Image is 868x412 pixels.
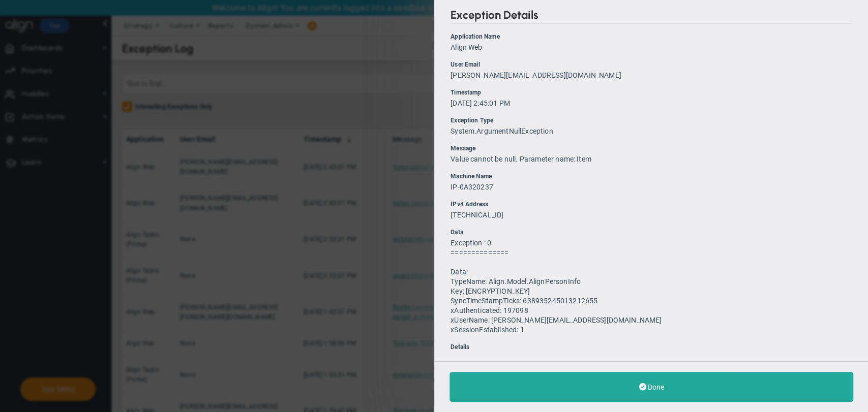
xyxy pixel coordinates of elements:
span: Align Web [451,43,482,51]
span: IP-0A320237 [451,183,493,191]
span: [TECHNICAL_ID] [451,211,503,219]
div: Machine Name [451,172,852,181]
div: Exception Type [451,116,852,125]
span: Done [647,383,664,391]
button: Done [450,372,853,402]
div: Message [451,144,852,153]
span: Value cannot be null. Parameter name: Item [451,155,591,163]
span: [DATE] 2:45:01 PM [451,99,510,107]
div: Data [451,228,852,237]
span: System.ArgumentNullException [451,127,553,135]
div: Timestamp [451,88,852,98]
span: Exception : 0 ============== Data: TypeName: Align.Model.AlignPersonInfo Key: [ENCRYPTION_KEY] Sy... [451,239,662,334]
div: IPv4 Address [451,200,852,209]
div: Application Name [451,32,852,42]
span: [PERSON_NAME][EMAIL_ADDRESS][DOMAIN_NAME] [451,71,621,79]
div: User Email [451,60,852,70]
div: Details [451,342,852,352]
h2: Exception Details [451,8,852,24]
